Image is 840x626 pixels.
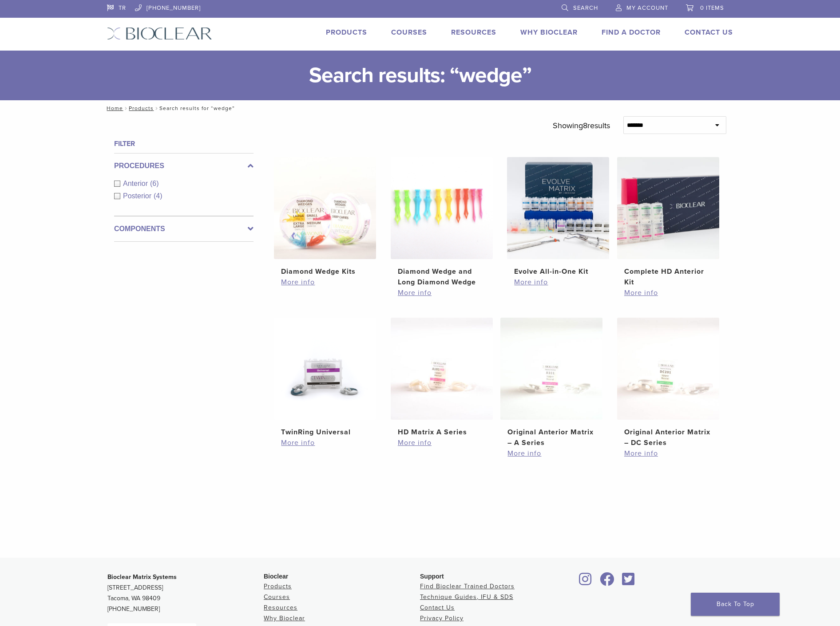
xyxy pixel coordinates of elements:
[624,448,712,459] a: More info
[624,266,712,287] h2: Complete HD Anterior Kit
[114,224,254,234] label: Components
[619,578,638,587] a: Bioclear
[520,28,578,37] a: Why Bioclear
[100,100,740,116] nav: Search results for “wedge”
[154,192,162,200] span: (4)
[420,583,515,590] a: Find Bioclear Trained Doctors
[264,593,290,601] a: Courses
[617,157,720,287] a: Complete HD Anterior KitComplete HD Anterior Kit
[507,427,595,448] h2: Original Anterior Matrix – A Series
[273,318,377,437] a: TwinRing UniversalTwinRing Universal
[281,437,369,448] a: More info
[500,318,602,420] img: Original Anterior Matrix - A Series
[154,106,159,110] span: /
[420,614,464,622] a: Privacy Policy
[507,157,609,259] img: Evolve All-in-One Kit
[281,266,369,277] h2: Diamond Wedge Kits
[626,4,668,12] span: My Account
[264,604,297,611] a: Resources
[420,573,444,580] span: Support
[264,573,288,580] span: Bioclear
[597,578,617,587] a: Bioclear
[281,427,369,437] h2: TwinRing Universal
[514,266,602,277] h2: Evolve All-in-One Kit
[107,573,177,581] strong: Bioclear Matrix Systems
[274,318,376,420] img: TwinRing Universal
[104,105,123,111] a: Home
[420,593,513,601] a: Technique Guides, IFU & SDS
[685,28,733,37] a: Contact Us
[274,157,376,259] img: Diamond Wedge Kits
[114,138,254,149] h4: Filter
[391,318,493,420] img: HD Matrix A Series
[129,105,154,111] a: Products
[273,157,377,277] a: Diamond Wedge KitsDiamond Wedge Kits
[583,121,587,130] span: 8
[150,180,159,187] span: (6)
[390,318,494,437] a: HD Matrix A SeriesHD Matrix A Series
[624,287,712,298] a: More info
[326,28,367,37] a: Products
[500,318,603,448] a: Original Anterior Matrix - A SeriesOriginal Anterior Matrix – A Series
[573,4,598,12] span: Search
[617,318,720,448] a: Original Anterior Matrix - DC SeriesOriginal Anterior Matrix – DC Series
[398,266,486,287] h2: Diamond Wedge and Long Diamond Wedge
[617,318,719,420] img: Original Anterior Matrix - DC Series
[398,437,486,448] a: More info
[264,614,305,622] a: Why Bioclear
[451,28,496,37] a: Resources
[602,28,661,37] a: Find A Doctor
[123,192,154,200] span: Posterior
[700,4,724,12] span: 0 items
[398,287,486,298] a: More info
[576,578,595,587] a: Bioclear
[391,157,493,259] img: Diamond Wedge and Long Diamond Wedge
[264,583,292,590] a: Products
[281,277,369,287] a: More info
[691,593,780,616] a: Back To Top
[420,604,455,611] a: Contact Us
[123,180,150,187] span: Anterior
[507,157,610,277] a: Evolve All-in-One KitEvolve All-in-One Kit
[107,572,264,614] p: [STREET_ADDRESS] Tacoma, WA 98409 [PHONE_NUMBER]
[398,427,486,437] h2: HD Matrix A Series
[107,27,212,40] img: Bioclear
[624,427,712,448] h2: Original Anterior Matrix – DC Series
[514,277,602,287] a: More info
[390,157,494,287] a: Diamond Wedge and Long Diamond WedgeDiamond Wedge and Long Diamond Wedge
[617,157,719,259] img: Complete HD Anterior Kit
[123,106,129,110] span: /
[391,28,427,37] a: Courses
[553,116,610,135] p: Showing results
[114,161,254,171] label: Procedures
[507,448,595,459] a: More info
